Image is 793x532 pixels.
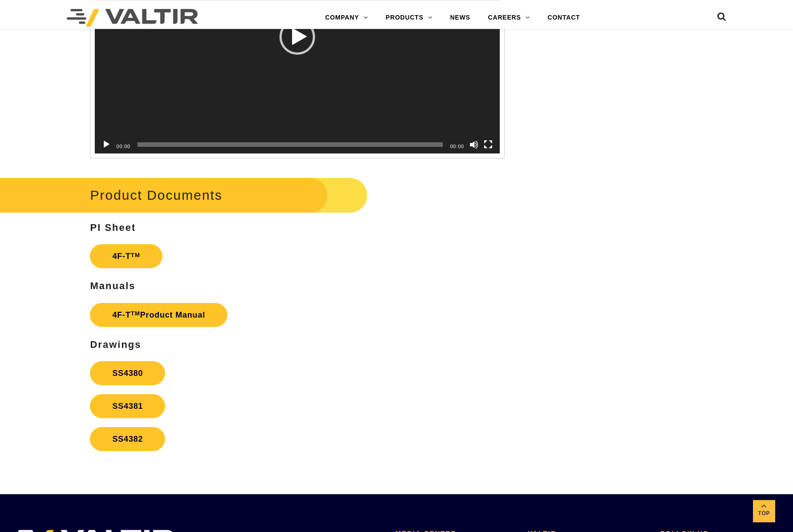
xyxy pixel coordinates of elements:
a: Top [753,500,775,522]
strong: Drawings [90,339,141,350]
a: SS4381 [90,394,165,418]
a: SS4382 [90,427,165,451]
span: 00:00 [116,144,130,149]
a: SS4380 [90,361,165,385]
button: Mute [469,140,478,149]
span: 00:00 [450,144,464,149]
a: PRODUCTS [377,9,441,27]
a: 4F-TTMProduct Manual [90,303,227,327]
button: Fullscreen [484,140,493,149]
strong: PI Sheet [90,222,136,233]
a: COMPANY [316,9,377,27]
sup: TM [131,310,140,317]
div: Play [279,19,315,55]
span: Top [753,509,775,519]
strong: Manuals [90,280,135,291]
button: Play [102,140,111,149]
a: 4F-TTM [90,244,162,268]
img: Valtir [67,9,198,27]
sup: TM [131,252,140,258]
a: CAREERS [479,9,539,27]
a: NEWS [441,9,479,27]
a: CONTACT [538,9,589,27]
